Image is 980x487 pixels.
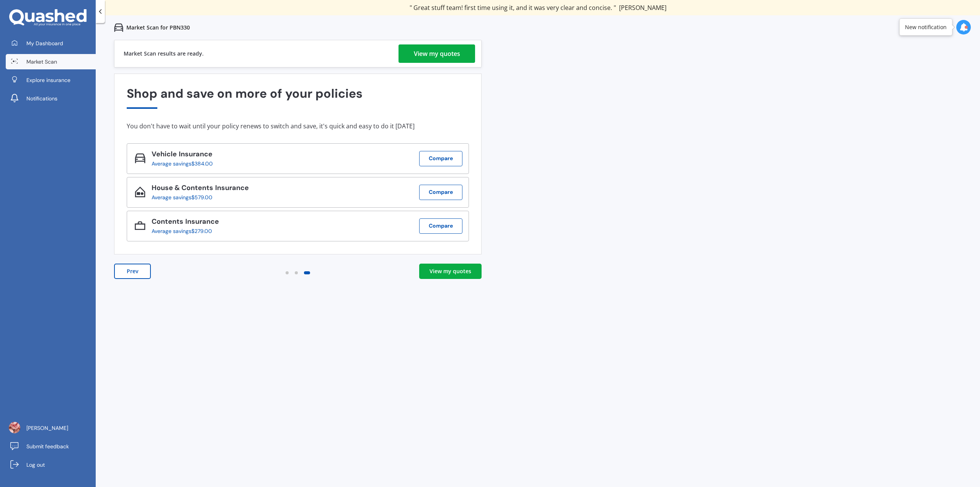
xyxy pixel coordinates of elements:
[152,150,219,161] div: Vehicle
[135,187,145,197] img: House & Contents_icon
[126,24,190,31] p: Market Scan for PBN330
[26,424,68,432] span: [PERSON_NAME]
[26,95,57,102] span: Notifications
[419,185,462,200] button: Compare
[6,91,96,106] a: Notifications
[419,151,462,166] button: Compare
[26,443,69,450] span: Submit feedback
[26,76,70,84] span: Explore insurance
[152,194,243,200] div: Average savings $579.00
[6,36,96,51] a: My Dashboard
[6,54,96,69] a: Market Scan
[135,153,145,164] img: Vehicle_icon
[114,264,151,279] button: Prev
[6,420,96,436] a: [PERSON_NAME]
[135,220,145,231] img: Contents_icon
[905,23,947,31] div: New notification
[419,264,482,279] a: View my quotes
[152,228,213,234] div: Average savings $279.00
[152,218,219,228] div: Contents
[26,461,45,469] span: Log out
[410,4,666,11] div: " Great stuff team! first time using it, and it was very clear and concise. "
[619,3,666,12] span: [PERSON_NAME]
[114,23,123,32] img: car.f15378c7a67c060ca3f3.svg
[414,44,460,63] div: View my quotes
[26,58,57,66] span: Market Scan
[419,218,462,234] button: Compare
[26,39,63,47] span: My Dashboard
[152,184,249,194] div: House & Contents
[124,40,204,67] div: Market Scan results are ready.
[183,217,219,226] span: Insurance
[152,161,213,167] div: Average savings $384.00
[6,72,96,88] a: Explore insurance
[430,267,471,275] div: View my quotes
[399,44,475,63] a: View my quotes
[6,457,96,472] a: Log out
[177,149,212,159] span: Insurance
[9,422,20,433] img: ACg8ocJJYoJVA6UD8GRHcJfA207VlnyqFhS9IrZd5SUMALD85SZHCjB1=s96-c
[6,439,96,454] a: Submit feedback
[127,122,469,130] div: You don't have to wait until your policy renews to switch and save, it's quick and easy to do it ...
[127,87,469,108] div: Shop and save on more of your policies
[213,183,249,192] span: Insurance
